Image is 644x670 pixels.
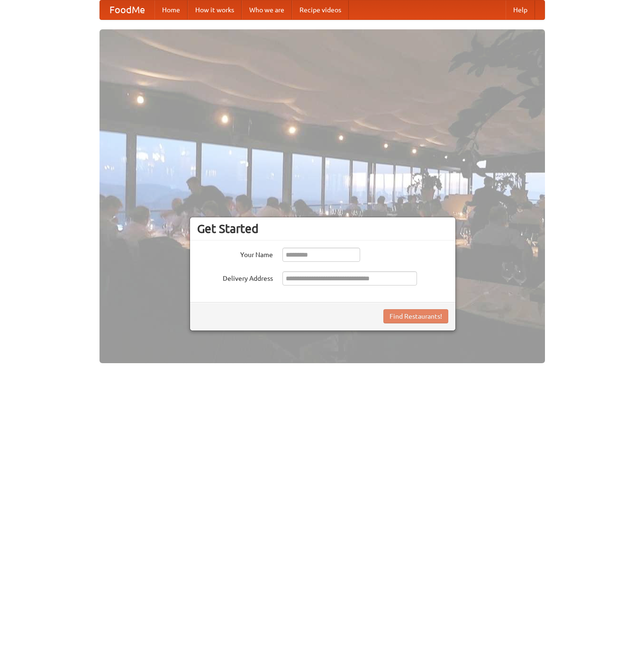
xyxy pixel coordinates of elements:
[506,0,535,19] a: Help
[197,222,448,236] h3: Get Started
[197,271,273,283] label: Delivery Address
[242,0,292,19] a: Who we are
[154,0,188,19] a: Home
[188,0,242,19] a: How it works
[383,309,448,323] button: Find Restaurants!
[100,0,154,19] a: FoodMe
[197,248,273,259] label: Your Name
[292,0,349,19] a: Recipe videos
